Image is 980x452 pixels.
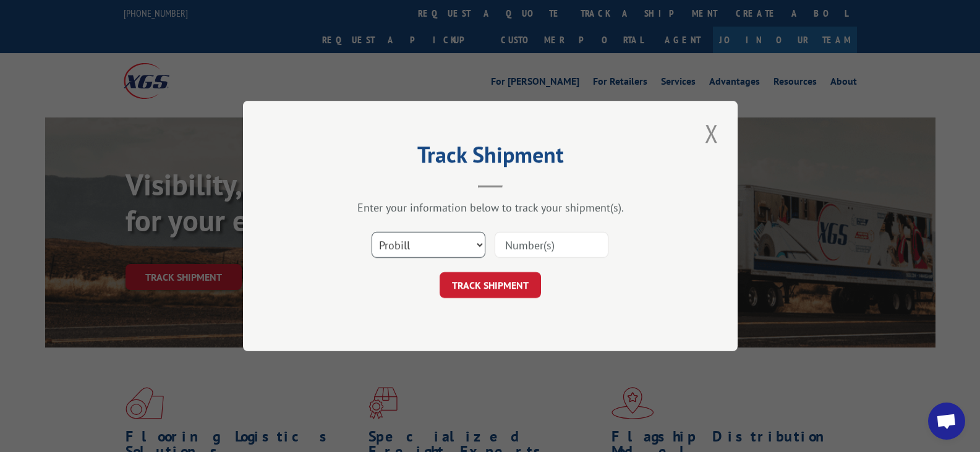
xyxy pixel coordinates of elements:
a: Open chat [928,403,965,440]
div: Enter your information below to track your shipment(s). [305,200,676,215]
button: Close modal [701,116,722,150]
input: Number(s) [495,232,608,258]
button: TRACK SHIPMENT [440,272,541,298]
h2: Track Shipment [305,146,676,169]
